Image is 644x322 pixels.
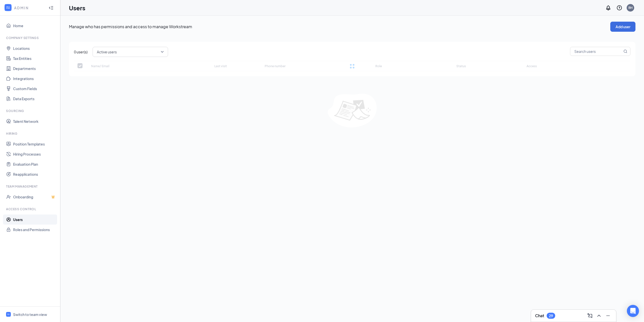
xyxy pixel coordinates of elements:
[6,184,55,189] div: Team Management
[628,6,633,10] div: BH
[586,312,594,320] button: ComposeMessage
[6,109,55,113] div: Sourcing
[13,116,56,126] a: Talent Network
[13,312,47,317] div: Switch to team view
[13,63,56,74] a: Departments
[587,313,593,319] svg: ComposeMessage
[6,36,55,40] div: Company Settings
[13,192,56,202] a: OnboardingCrown
[13,149,56,159] a: Hiring Processes
[627,305,639,317] div: Open Intercom Messenger
[49,5,54,10] svg: Collapse
[13,225,56,235] a: Roles and Permissions
[69,24,610,29] p: Manage who has permissions and access to manage Workstream
[596,313,602,319] svg: ChevronUp
[97,48,117,56] span: Active users
[6,5,11,10] svg: WorkstreamLogo
[13,74,56,84] a: Integrations
[6,207,55,211] div: Access control
[610,22,635,32] button: Add user
[13,84,56,94] a: Custom Fields
[13,53,56,63] a: Tax Entities
[595,312,603,320] button: ChevronUp
[605,5,611,11] svg: Notifications
[74,49,88,55] span: 0 user(s)
[13,43,56,53] a: Locations
[549,314,553,318] div: 29
[69,4,85,12] h1: Users
[535,313,544,318] h3: Chat
[13,159,56,169] a: Evaluation Plan
[570,47,622,56] input: Search users
[13,139,56,149] a: Position Templates
[6,131,55,136] div: Hiring
[604,312,612,320] button: Minimize
[13,214,56,225] a: Users
[14,5,44,10] div: ADMIN
[13,21,56,31] a: Home
[623,49,627,53] svg: MagnifyingGlass
[616,5,622,11] svg: QuestionInfo
[13,94,56,104] a: Data Exports
[7,313,10,316] svg: WorkstreamLogo
[13,169,56,179] a: Reapplications
[605,313,611,319] svg: Minimize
